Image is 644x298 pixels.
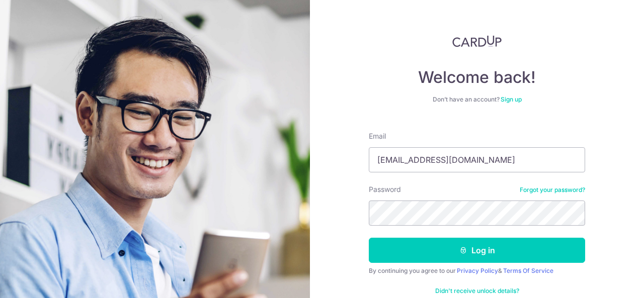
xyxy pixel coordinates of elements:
div: By continuing you agree to our & [369,267,585,275]
h4: Welcome back! [369,67,585,87]
button: Log in [369,238,585,263]
a: Forgot your password? [520,186,585,194]
a: Terms Of Service [503,267,553,274]
a: Sign up [501,95,522,103]
label: Email [369,131,386,141]
img: CardUp Logo [452,35,502,47]
input: Enter your Email [369,147,585,172]
div: Don’t have an account? [369,95,585,104]
a: Didn't receive unlock details? [435,287,519,295]
label: Password [369,184,401,194]
a: Privacy Policy [457,267,498,274]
